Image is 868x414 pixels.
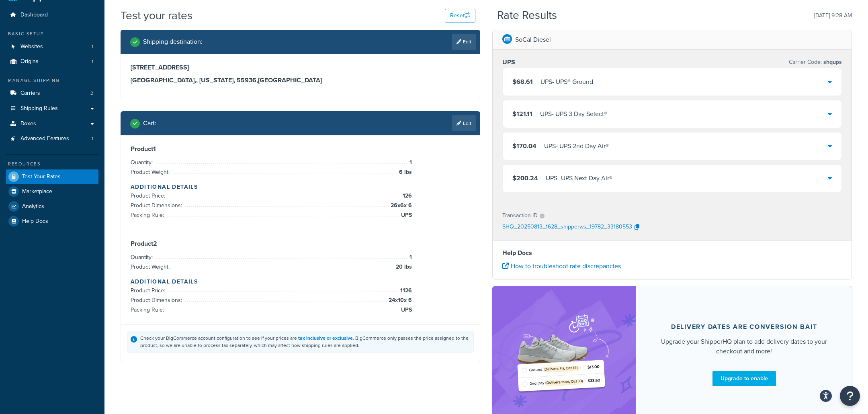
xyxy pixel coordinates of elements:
p: SoCal Diesel [515,34,551,45]
a: Edit [452,34,476,50]
a: tax inclusive or exclusive [298,334,353,342]
div: UPS - UPS® Ground [540,76,593,88]
h3: Product 2 [131,240,470,248]
a: Help Docs [6,214,98,228]
span: shqups [822,58,842,66]
p: Transaction ID [502,210,538,221]
span: Advanced Features [20,135,69,142]
span: Origins [20,58,39,65]
span: Boxes [20,120,36,127]
div: UPS - UPS Next Day Air® [546,173,612,184]
span: 20 lbs [394,262,412,272]
div: Check your BigCommerce account configuration to see if your prices are . BigCommerce only passes ... [140,334,470,349]
span: Quantity: [131,253,155,261]
p: SHQ_20250813_1628_shipperws_19782_33180553 [502,221,632,233]
span: Product Price: [131,192,167,200]
li: Websites [6,39,98,54]
div: Manage Shipping [6,77,98,84]
span: 1 [92,135,93,142]
a: Advanced Features1 [6,131,98,146]
h3: [STREET_ADDRESS] [131,63,470,71]
h4: Additional Details [131,183,470,191]
span: UPS [399,305,412,315]
span: $68.61 [512,77,533,86]
h2: Cart : [143,120,156,127]
span: 126 [401,191,412,201]
a: Websites1 [6,39,98,54]
span: 6 lbs [397,167,412,177]
span: 2 [90,90,93,97]
div: UPS - UPS 2nd Day Air® [544,141,609,152]
a: How to troubleshoot rate discrepancies [502,261,621,271]
span: Product Weight: [131,263,172,271]
a: Boxes [6,116,98,131]
div: UPS - UPS 3 Day Select® [540,108,607,120]
h2: Rate Results [497,9,557,22]
li: Origins [6,54,98,69]
h2: Shipping destination : [143,38,203,45]
div: Delivery dates are conversion bait [671,323,817,331]
span: 1 [407,253,412,262]
li: Carriers [6,86,98,101]
span: $121.11 [512,109,532,118]
span: Websites [20,43,43,50]
span: Test Your Rates [22,173,61,180]
span: Packing Rule: [131,211,166,219]
span: Marketplace [22,188,52,195]
button: Reset [445,9,475,22]
a: Marketplace [6,184,98,199]
span: Help Docs [22,218,48,225]
h3: UPS [502,58,515,66]
h4: Help Docs [502,248,842,258]
span: Product Dimensions: [131,296,184,304]
a: Upgrade to enable [712,371,776,386]
h1: Test your rates [121,8,192,23]
a: Dashboard [6,8,98,22]
p: [DATE] 9:28 AM [814,10,852,21]
h3: Product 1 [131,145,470,153]
span: 1 [92,43,93,50]
span: Packing Rule: [131,306,166,314]
span: 1 [407,158,412,167]
a: Test Your Rates [6,169,98,184]
span: UPS [399,210,412,220]
li: Advanced Features [6,131,98,146]
span: 1126 [398,286,412,296]
div: Upgrade your ShipperHQ plan to add delivery dates to your checkout and more! [655,337,833,356]
span: Carriers [20,90,40,97]
a: Analytics [6,199,98,214]
span: Product Price: [131,286,167,295]
span: $170.04 [512,141,536,151]
div: Basic Setup [6,31,98,37]
span: Product Dimensions: [131,201,184,210]
img: feature-image-bc-ddt-29f5f3347fd16b343e3944f0693b5c204e21c40c489948f4415d4740862b0302.png [514,298,614,410]
button: Open Resource Center [840,386,860,406]
div: Resources [6,161,98,167]
span: 1 [92,58,93,65]
h3: [GEOGRAPHIC_DATA],, [US_STATE], 55936 , [GEOGRAPHIC_DATA] [131,76,470,84]
span: Shipping Rules [20,105,58,112]
a: Shipping Rules [6,101,98,116]
h4: Additional Details [131,277,470,286]
span: Product Weight: [131,168,172,176]
span: 26 x 6 x 6 [389,201,412,210]
a: Carriers2 [6,86,98,101]
span: Dashboard [20,12,48,18]
span: Quantity: [131,158,155,167]
p: Carrier Code: [789,57,842,68]
span: $200.24 [512,173,538,183]
span: Analytics [22,203,44,210]
span: 24 x 10 x 6 [387,296,412,305]
a: Edit [452,115,476,131]
a: Origins1 [6,54,98,69]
